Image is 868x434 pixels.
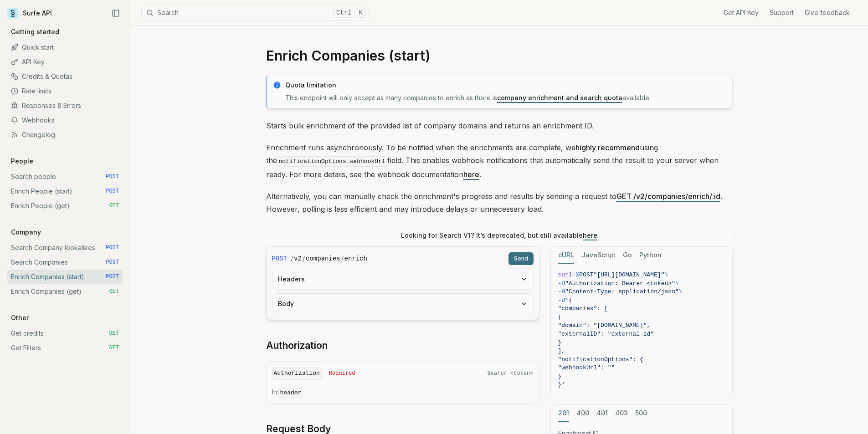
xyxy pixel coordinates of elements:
[558,288,565,295] span: -H
[7,228,45,237] p: Company
[109,202,119,209] span: GET
[594,271,665,278] span: "[URL][DOMAIN_NAME]"
[7,6,52,20] a: Surfe API
[7,128,123,142] a: Changelog
[558,364,615,371] span: "webhookUrl": ""
[616,192,720,201] a: GET /v2/companies/enrich/:id
[579,271,593,278] span: POST
[285,93,727,102] p: This endpoint will only accept as many companies to enrich as there is available
[565,280,675,287] span: "Authorization: Bearer <token>"
[344,254,367,263] code: enrich
[272,269,533,289] button: Headers
[558,347,565,354] span: ],
[558,331,654,337] span: "externalID": "external-id"
[558,381,565,388] span: }'
[291,254,293,263] span: /
[558,339,562,346] span: }
[272,388,534,398] p: In:
[141,5,369,21] button: SearchCtrlK
[109,6,123,20] button: Collapse Sidebar
[558,322,651,329] span: "domain": "[DOMAIN_NAME]",
[7,55,123,69] a: API Key
[565,288,679,295] span: "Content-Type: application/json"
[272,294,533,314] button: Body
[106,173,119,180] span: POST
[7,326,123,341] a: Get credits GET
[615,405,628,422] button: 403
[679,288,683,295] span: \
[306,254,340,263] code: companies
[294,254,302,263] code: v2
[7,40,123,55] a: Quick start
[623,247,632,264] button: Go
[724,8,759,17] a: Get API Key
[106,273,119,281] span: POST
[7,240,123,255] a: Search Company lookalikes POST
[583,231,597,239] a: here
[665,271,668,278] span: \
[576,405,589,422] button: 400
[575,143,640,152] strong: highly recommend
[106,244,119,251] span: POST
[401,231,597,240] p: Looking for Search V1? It’s deprecated, but still available
[7,270,123,284] a: Enrich Companies (start) POST
[7,113,123,128] a: Webhooks
[106,259,119,266] span: POST
[558,405,569,422] button: 201
[109,288,119,295] span: GET
[558,247,574,264] button: cURL
[341,254,344,263] span: /
[558,356,643,363] span: "notificationOptions": {
[7,69,123,84] a: Credits & Quotas
[266,119,733,132] p: Starts bulk enrichment of the provided list of company domains and returns an enrichment ID.
[7,84,123,98] a: Rate limits
[558,305,608,312] span: "companies": [
[635,405,647,422] button: 500
[109,330,119,337] span: GET
[278,388,303,398] code: header
[333,8,355,18] kbd: Ctrl
[565,297,572,304] span: '{
[805,8,850,17] a: Give feedback
[675,280,679,287] span: \
[558,373,562,380] span: }
[272,368,322,380] code: Authorization
[266,190,733,215] p: Alternatively, you can manually check the enrichment's progress and results by sending a request ...
[7,157,37,166] p: People
[581,247,616,264] button: JavaScript
[109,344,119,352] span: GET
[329,370,355,377] span: Required
[106,188,119,195] span: POST
[7,169,123,184] a: Search people POST
[266,339,328,352] a: Authorization
[7,313,32,322] p: Other
[572,271,580,278] span: -X
[558,314,562,321] span: {
[266,47,733,64] h1: Enrich Companies (start)
[558,280,565,287] span: -H
[488,370,534,377] span: Bearer <token>
[7,98,123,113] a: Responses & Errors
[558,297,565,304] span: -d
[7,199,123,213] a: Enrich People (get) GET
[639,247,662,264] button: Python
[303,254,305,263] span: /
[7,341,123,355] a: Get Filters GET
[285,81,727,90] p: Quota limitation
[277,156,387,167] code: notificationOptions.webhookUrl
[266,141,733,181] p: Enrichment runs asynchronously. To be notified when the enrichments are complete, we using the fi...
[497,94,622,102] a: company enrichment and search quota
[7,184,123,199] a: Enrich People (start) POST
[7,27,63,36] p: Getting started
[596,405,608,422] button: 401
[7,255,123,270] a: Search Companies POST
[508,252,534,265] button: Send
[558,271,572,278] span: curl
[272,254,288,263] span: POST
[7,284,123,299] a: Enrich Companies (get) GET
[770,8,794,17] a: Support
[356,8,366,18] kbd: K
[463,170,479,179] a: here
